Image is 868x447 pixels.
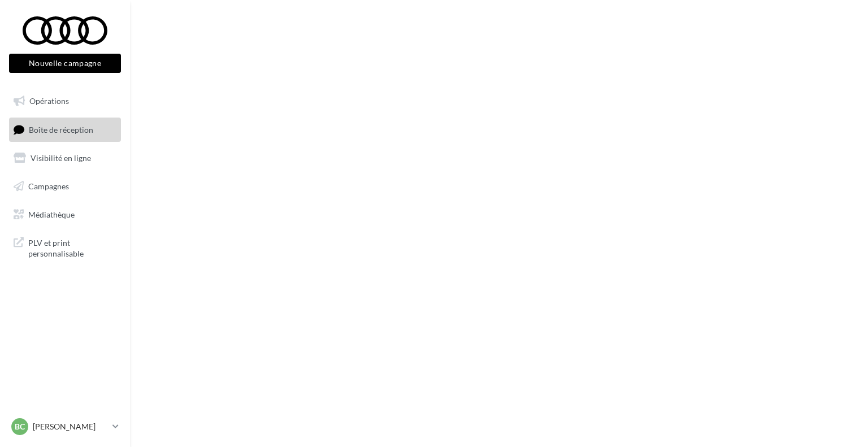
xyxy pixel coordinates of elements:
a: Médiathèque [7,203,123,227]
span: PLV et print personnalisable [28,235,116,259]
a: Opérations [7,89,123,113]
a: Visibilité en ligne [7,146,123,170]
span: Visibilité en ligne [31,153,91,163]
a: PLV et print personnalisable [7,231,123,264]
span: Campagnes [28,181,69,191]
span: Médiathèque [28,209,75,219]
span: Boîte de réception [29,124,93,134]
p: [PERSON_NAME] [33,421,108,432]
a: Campagnes [7,175,123,198]
button: Nouvelle campagne [9,54,121,73]
a: Boîte de réception [7,118,123,142]
span: Opérations [29,96,69,106]
a: BC [PERSON_NAME] [9,416,121,437]
span: BC [15,421,25,432]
